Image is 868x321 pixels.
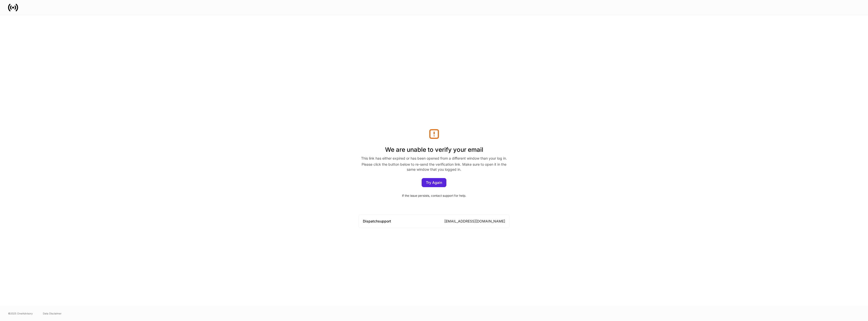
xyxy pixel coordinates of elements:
[43,311,62,315] a: Data Disclaimer
[444,219,505,223] a: [EMAIL_ADDRESS][DOMAIN_NAME]
[359,140,509,156] h1: We are unable to verify your email
[359,162,509,172] div: Please click the button below to re-send the verification link. Make sure to open it in the same ...
[359,156,509,162] div: This link has either expired or has been opened from a different window than your log in.
[426,181,442,184] div: Try Again
[359,193,509,198] div: If the issue persists, contact support for help.
[422,178,446,187] button: Try Again
[363,219,391,224] div: Dispatch support
[8,311,33,315] span: © 2025 OneAdvisory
